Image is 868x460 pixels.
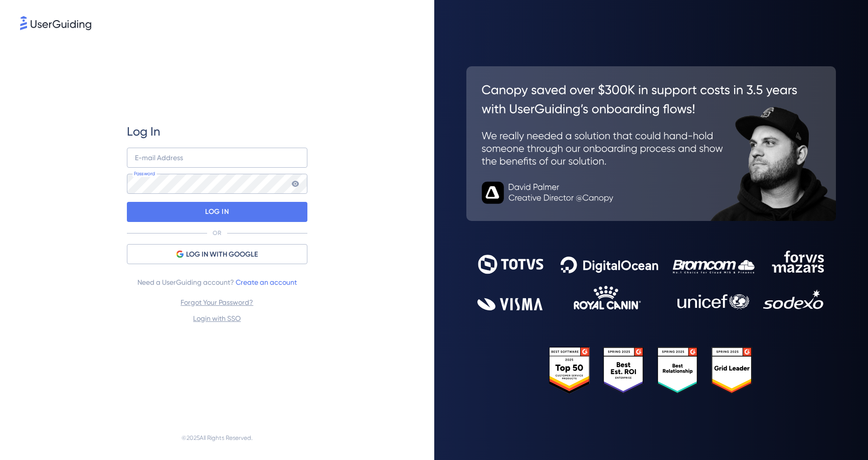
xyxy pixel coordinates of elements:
p: OR [213,229,221,237]
img: 25303e33045975176eb484905ab012ff.svg [549,347,753,394]
img: 9302ce2ac39453076f5bc0f2f2ca889b.svg [477,251,825,310]
img: 8faab4ba6bc7696a72372aa768b0286c.svg [20,16,91,30]
a: Login with SSO [193,314,241,322]
span: Log In [127,124,160,140]
img: 26c0aa7c25a843aed4baddd2b5e0fa68.svg [466,66,836,221]
input: example@company.com [127,148,307,168]
p: LOG IN [205,204,229,220]
span: © 2025 All Rights Reserved. [182,432,253,444]
span: Need a UserGuiding account? [137,276,297,288]
a: Forgot Your Password? [181,298,253,306]
a: Create an account [236,278,297,286]
span: LOG IN WITH GOOGLE [186,249,258,261]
